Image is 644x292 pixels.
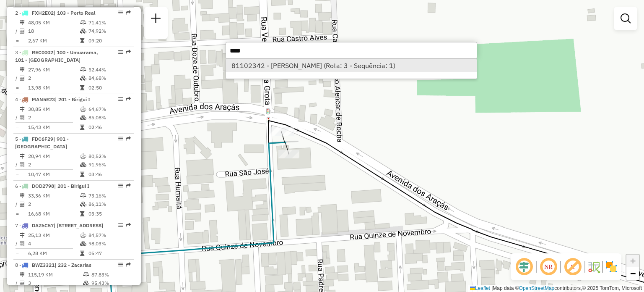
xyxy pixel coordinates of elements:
[32,183,54,189] span: DOD2798
[80,107,86,112] i: % de utilização do peso
[80,172,84,177] i: Tempo total em rota
[20,76,25,81] i: Total de Atividades
[15,183,89,189] span: 6 -
[88,200,130,208] td: 86,11%
[28,27,80,35] td: 18
[28,66,80,74] td: 27,96 KM
[28,84,80,92] td: 13,98 KM
[88,66,130,74] td: 52,44%
[55,262,91,268] span: | 232 - Zacarias
[148,10,164,29] a: Nova sessão e pesquisa
[15,123,19,132] td: =
[118,262,123,267] em: Opções
[28,37,80,45] td: 2,67 KM
[126,10,131,15] em: Rota exportada
[32,222,54,229] span: DAZ6C57
[28,279,83,287] td: 3
[28,113,80,122] td: 2
[15,249,19,258] td: =
[15,49,98,63] span: 3 -
[118,97,123,102] em: Opções
[80,38,84,43] i: Tempo total em rota
[15,239,19,248] td: /
[28,249,80,258] td: 6,28 KM
[28,18,80,27] td: 48,05 KM
[88,37,130,45] td: 09:20
[80,162,86,167] i: % de utilização da cubagem
[28,170,80,179] td: 10,47 KM
[126,223,131,228] em: Rota exportada
[20,272,25,277] i: Distância Total
[88,18,130,27] td: 71,41%
[55,96,90,103] span: | 201 - Birigui I
[15,136,69,150] span: 5 -
[15,113,19,122] td: /
[80,241,86,246] i: % de utilização da cubagem
[28,160,80,169] td: 2
[88,113,130,122] td: 85,08%
[88,123,130,132] td: 02:46
[20,233,25,238] i: Distância Total
[118,183,123,188] em: Opções
[80,211,84,216] i: Tempo total em rota
[20,20,25,25] i: Distância Total
[20,241,25,246] i: Total de Atividades
[88,231,130,239] td: 84,57%
[15,279,19,287] td: /
[626,255,639,267] a: Zoom in
[20,202,25,207] i: Total de Atividades
[519,285,555,291] a: OpenStreetMap
[563,257,583,277] span: Exibir rótulo
[20,67,25,72] i: Distância Total
[80,233,86,238] i: % de utilização do peso
[80,125,84,130] i: Tempo total em rota
[88,160,130,169] td: 91,96%
[118,136,123,141] em: Opções
[88,105,130,113] td: 64,67%
[15,160,19,169] td: /
[15,136,69,150] span: | 901 - [GEOGRAPHIC_DATA]
[118,223,123,228] em: Opções
[20,154,25,159] i: Distância Total
[15,170,19,179] td: =
[626,267,639,280] a: Zoom out
[15,96,90,103] span: 4 -
[80,193,86,198] i: % de utilização do peso
[88,210,130,218] td: 03:35
[587,260,600,274] img: Fluxo de ruas
[28,200,80,208] td: 2
[538,257,558,277] span: Ocultar NR
[20,281,25,286] i: Total de Atividades
[126,183,131,188] em: Rota exportada
[226,59,477,72] li: [object Object]
[80,202,86,207] i: % de utilização da cubagem
[91,271,131,279] td: 87,83%
[15,74,19,82] td: /
[126,50,131,55] em: Rota exportada
[80,251,84,256] i: Tempo total em rota
[80,85,84,90] i: Tempo total em rota
[605,260,618,274] img: Exibir/Ocultar setores
[88,170,130,179] td: 03:46
[118,50,123,55] em: Opções
[54,10,96,16] span: | 103 - Porto Real
[28,123,80,132] td: 15,43 KM
[88,84,130,92] td: 02:50
[80,67,86,72] i: % de utilização do peso
[83,272,89,277] i: % de utilização do peso
[15,37,19,45] td: =
[88,192,130,200] td: 73,16%
[28,239,80,248] td: 4
[15,200,19,208] td: /
[28,105,80,113] td: 30,85 KM
[617,10,634,27] a: Exibir filtros
[88,74,130,82] td: 84,68%
[32,49,53,55] span: REC0002
[514,257,534,277] span: Ocultar deslocamento
[32,96,55,103] span: MAN5E23
[20,107,25,112] i: Distância Total
[15,84,19,92] td: =
[54,222,103,229] span: | [STREET_ADDRESS]
[118,10,123,15] em: Opções
[28,271,83,279] td: 115,19 KM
